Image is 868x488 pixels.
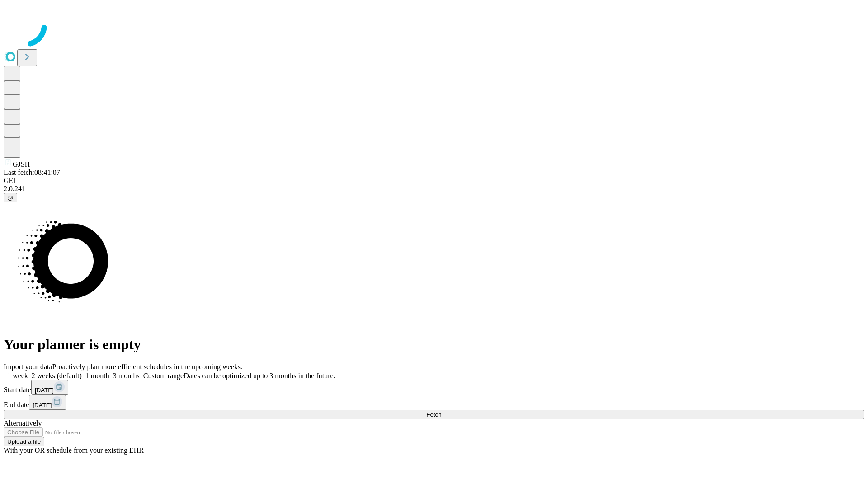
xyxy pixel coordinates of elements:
[4,419,42,427] span: Alternatively
[7,372,28,380] span: 1 week
[32,372,82,380] span: 2 weeks (default)
[113,372,140,380] span: 3 months
[4,185,864,193] div: 2.0.241
[426,411,441,418] span: Fetch
[13,160,30,168] span: GJSH
[33,402,52,408] span: [DATE]
[31,380,68,395] button: [DATE]
[7,194,14,201] span: @
[4,193,17,202] button: @
[184,372,335,380] span: Dates can be optimized up to 3 months in the future.
[143,372,184,380] span: Custom range
[35,387,54,394] span: [DATE]
[4,380,864,395] div: Start date
[4,363,52,371] span: Import your data
[85,372,109,380] span: 1 month
[52,363,242,371] span: Proactively plan more efficient schedules in the upcoming weeks.
[4,437,44,446] button: Upload a file
[4,410,864,419] button: Fetch
[4,177,864,185] div: GEI
[4,395,864,410] div: End date
[4,169,60,176] span: Last fetch: 08:41:07
[29,395,66,410] button: [DATE]
[4,336,864,353] h1: Your planner is empty
[4,446,144,454] span: With your OR schedule from your existing EHR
